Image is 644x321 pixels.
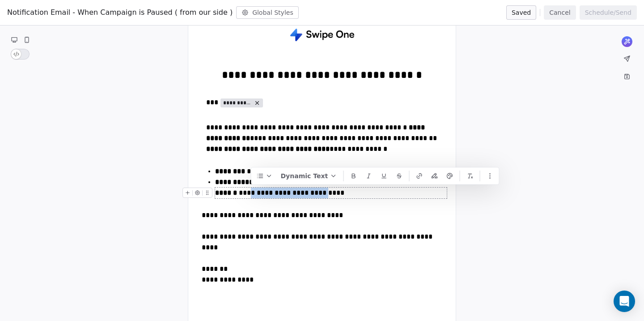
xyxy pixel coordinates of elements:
[277,169,341,183] button: Dynamic Text
[544,5,576,20] button: Cancel
[7,7,233,18] span: Notification Email - When Campaign is Paused ( from our side )
[506,5,536,20] button: Saved
[614,291,635,312] div: Open Intercom Messenger
[236,6,299,19] button: Global Styles
[580,5,637,20] button: Schedule/Send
